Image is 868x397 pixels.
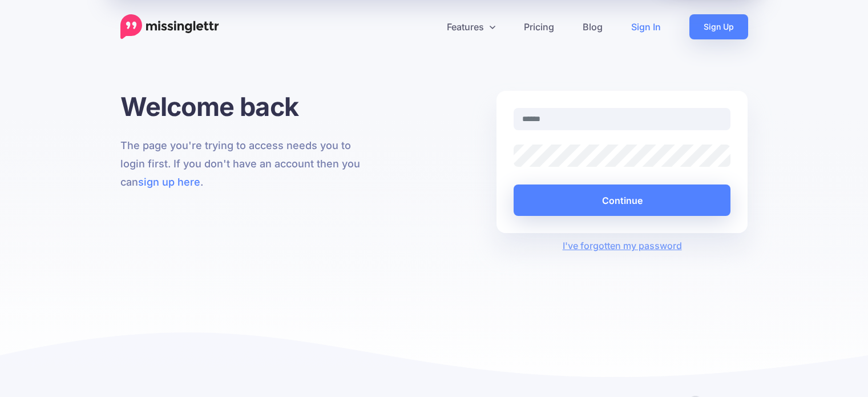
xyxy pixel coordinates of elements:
[689,14,748,39] a: Sign Up
[514,185,731,216] button: Continue
[563,240,682,251] a: I've forgotten my password
[568,14,617,39] a: Blog
[120,137,372,191] p: The page you're trying to access needs you to login first. If you don't have an account then you ...
[120,91,372,122] h1: Welcome back
[510,14,568,39] a: Pricing
[433,14,510,39] a: Features
[617,14,675,39] a: Sign In
[138,176,200,188] a: sign up here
